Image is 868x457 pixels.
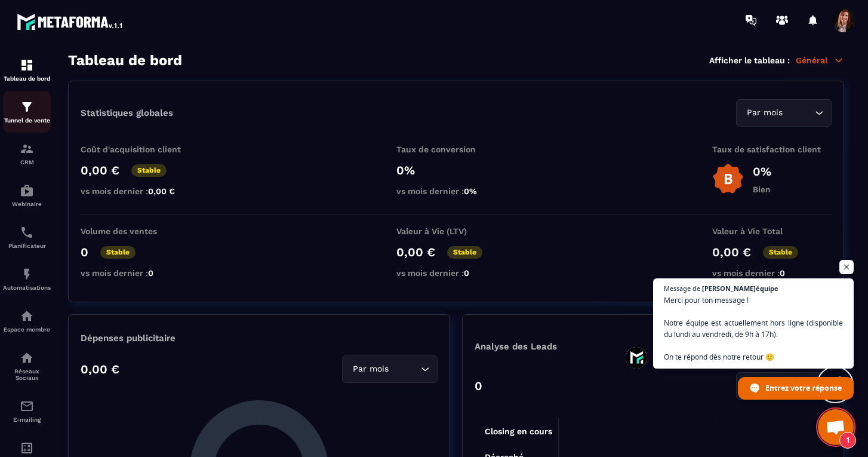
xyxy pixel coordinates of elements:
[785,106,812,119] input: Search for option
[464,268,469,278] span: 0
[712,226,832,236] p: Valeur à Vie Total
[763,246,798,259] p: Stable
[475,379,482,393] p: 0
[3,243,51,249] p: Planificateur
[20,142,34,156] img: formation
[780,268,785,278] span: 0
[20,309,34,323] img: automations
[81,226,200,236] p: Volume des ventes
[3,91,51,133] a: formationformationTunnel de vente
[20,267,34,281] img: automations
[20,58,34,72] img: formation
[3,49,51,91] a: formationformationTableau de bord
[712,245,751,259] p: 0,00 €
[81,245,88,259] p: 0
[20,225,34,240] img: scheduler
[3,201,51,207] p: Webinaire
[475,341,653,352] p: Analyse des Leads
[712,145,832,154] p: Taux de satisfaction client
[20,399,34,413] img: email
[3,416,51,423] p: E-mailing
[396,245,435,259] p: 0,00 €
[396,268,516,278] p: vs mois dernier :
[20,183,34,198] img: automations
[736,99,832,127] div: Search for option
[396,226,516,236] p: Valeur à Vie (LTV)
[396,163,516,177] p: 0%
[839,432,856,449] span: 1
[3,326,51,333] p: Espace membre
[3,368,51,381] p: Réseaux Sociaux
[709,56,790,65] p: Afficher le tableau :
[744,106,785,119] span: Par mois
[712,268,832,278] p: vs mois dernier :
[81,333,438,343] p: Dépenses publicitaire
[702,285,778,292] span: [PERSON_NAME]équipe
[485,427,552,437] tspan: Closing en cours
[20,351,34,365] img: social-network
[712,163,744,195] img: b-badge-o.b3b20ee6.svg
[3,174,51,216] a: automationsautomationsWebinaire
[17,11,124,32] img: logo
[396,186,516,196] p: vs mois dernier :
[81,145,200,154] p: Coût d'acquisition client
[3,159,51,165] p: CRM
[68,52,182,69] h3: Tableau de bord
[3,342,51,390] a: social-networksocial-networkRéseaux Sociaux
[3,284,51,291] p: Automatisations
[818,409,854,445] a: Ouvrir le chat
[131,164,167,177] p: Stable
[765,378,842,398] span: Entrez votre réponse
[148,186,175,196] span: 0,00 €
[664,285,700,292] span: Message de
[20,100,34,114] img: formation
[81,268,200,278] p: vs mois dernier :
[753,185,771,194] p: Bien
[3,133,51,174] a: formationformationCRM
[3,75,51,82] p: Tableau de bord
[3,117,51,124] p: Tunnel de vente
[753,164,771,179] p: 0%
[464,186,477,196] span: 0%
[81,163,119,177] p: 0,00 €
[100,246,136,259] p: Stable
[396,145,516,154] p: Taux de conversion
[350,363,391,376] span: Par mois
[81,362,119,376] p: 0,00 €
[664,295,843,363] span: Merci pour ton message ! Notre équipe est actuellement hors ligne (disponible du lundi au vendred...
[796,55,844,66] p: Général
[3,390,51,432] a: emailemailE-mailing
[3,300,51,342] a: automationsautomationsEspace membre
[342,355,438,383] div: Search for option
[81,186,200,196] p: vs mois dernier :
[3,216,51,258] a: schedulerschedulerPlanificateur
[391,363,418,376] input: Search for option
[447,246,482,259] p: Stable
[148,268,153,278] span: 0
[81,108,173,118] p: Statistiques globales
[20,441,34,455] img: accountant
[3,258,51,300] a: automationsautomationsAutomatisations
